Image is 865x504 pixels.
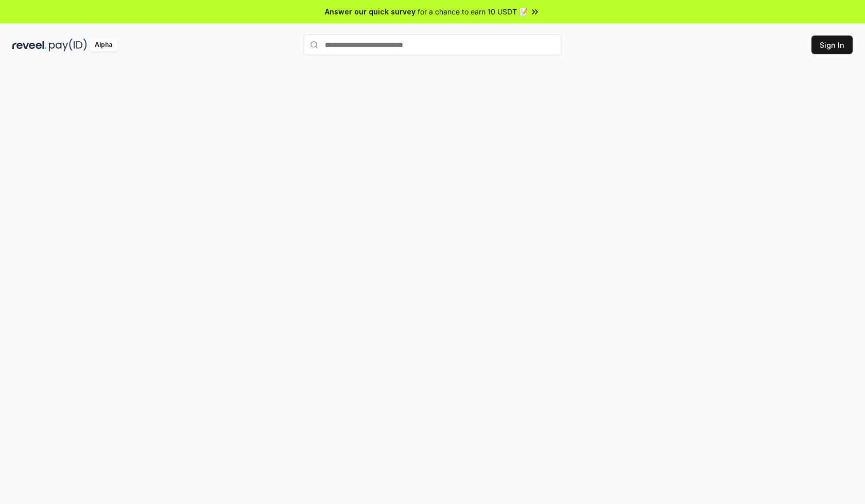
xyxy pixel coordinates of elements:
[49,39,87,51] img: pay_id
[811,36,853,54] button: Sign In
[325,6,416,17] span: Answer our quick survey
[12,39,47,51] img: reveel_dark
[89,39,118,51] div: Alpha
[418,6,528,17] span: for a chance to earn 10 USDT 📝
